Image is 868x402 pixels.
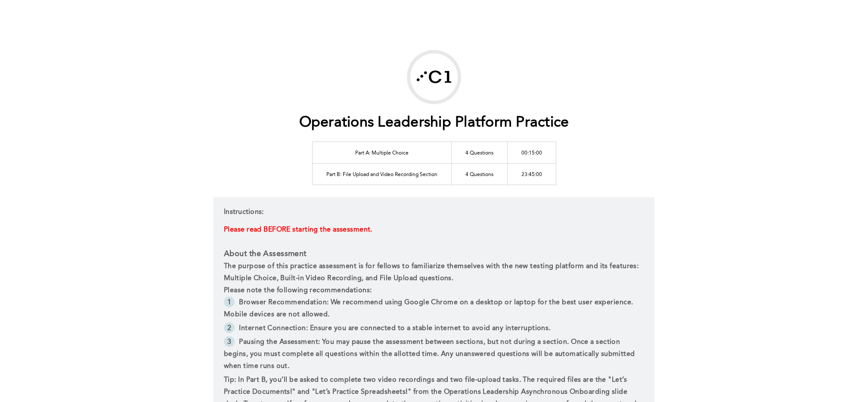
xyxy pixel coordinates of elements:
[507,163,556,185] td: 23:45:00
[224,297,644,322] li: Browser Recommendation: We recommend using Google Chrome on a desktop or laptop for the best user...
[224,263,641,282] strong: The purpose of this practice assessment is for fellows to familiarize themselves with the new tes...
[224,250,307,258] strong: About the Assessment
[312,142,451,163] td: Part A: Multiple Choice
[299,114,569,132] h1: Operations Leadership Platform Practice
[224,336,644,374] li: Pausing the Assessment: You may pause the assessment between sections, but not during a section. ...
[507,142,556,163] td: 00:15:00
[224,287,372,294] strong: Please note the following recommendations:
[410,53,458,101] img: Correlation One
[224,226,372,233] span: Please read BEFORE starting the assessment.
[224,322,644,336] li: Internet Connection: Ensure you are connected to a stable internet to avoid any interruptions.
[451,142,507,163] td: 4 Questions
[451,163,507,185] td: 4 Questions
[312,163,451,185] td: Part B: File Upload and Video Recording Section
